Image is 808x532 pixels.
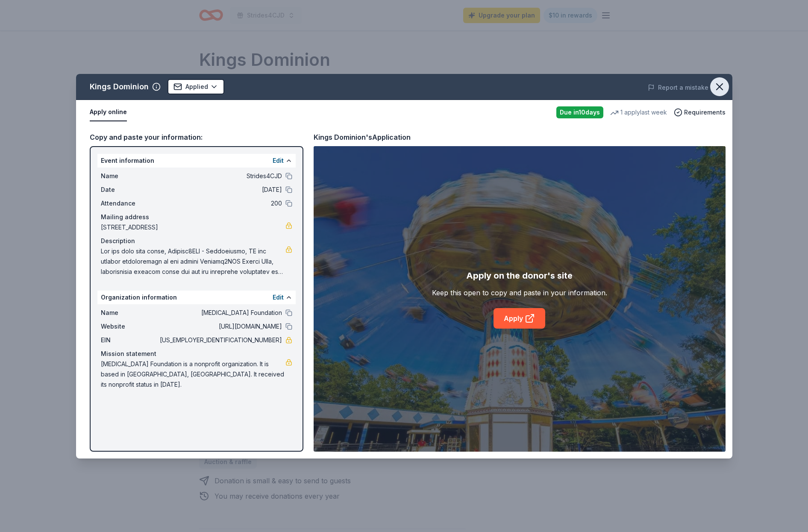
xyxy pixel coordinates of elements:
[556,106,603,118] div: Due in 10 days
[101,308,158,318] span: Name
[314,132,411,143] div: Kings Dominion's Application
[101,212,292,222] div: Mailing address
[158,321,282,332] span: [URL][DOMAIN_NAME]
[432,288,607,298] div: Keep this open to copy and paste in your information.
[158,171,282,181] span: Strides4CJD
[466,269,573,282] div: Apply on the donor's site
[158,335,282,345] span: [US_EMPLOYER_IDENTIFICATION_NUMBER]
[101,185,158,195] span: Date
[101,321,158,332] span: Website
[494,308,545,329] a: Apply
[158,198,282,209] span: 200
[101,246,285,277] span: Lor ips dolo sita conse, Adipisc8ELI - Seddoeiusmo, TE inc utlabor etdoloremagn al eni admini Ven...
[90,103,127,121] button: Apply online
[101,222,285,232] span: [STREET_ADDRESS]
[97,291,296,304] div: Organization information
[90,132,303,143] div: Copy and paste your information:
[167,79,224,94] button: Applied
[101,171,158,181] span: Name
[101,198,158,209] span: Attendance
[684,107,726,118] span: Requirements
[185,82,208,92] span: Applied
[674,107,726,118] button: Requirements
[610,107,667,118] div: 1 apply last week
[97,154,296,168] div: Event information
[158,185,282,195] span: [DATE]
[273,156,284,166] button: Edit
[158,308,282,318] span: [MEDICAL_DATA] Foundation
[273,292,284,303] button: Edit
[101,349,292,359] div: Mission statement
[101,335,158,345] span: EIN
[90,80,149,94] div: Kings Dominion
[101,359,285,390] span: [MEDICAL_DATA] Foundation is a nonprofit organization. It is based in [GEOGRAPHIC_DATA], [GEOGRAP...
[101,236,292,246] div: Description
[648,82,708,93] button: Report a mistake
